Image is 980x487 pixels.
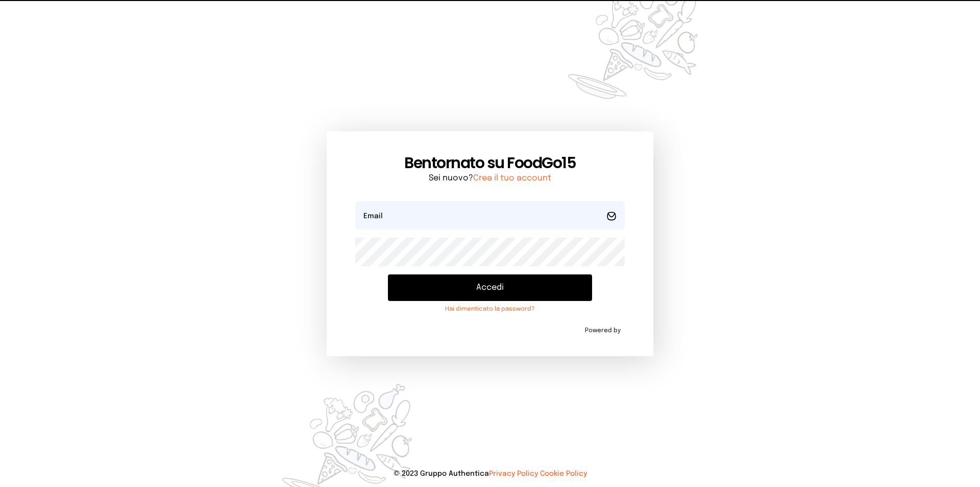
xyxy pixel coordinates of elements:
[540,470,587,477] a: Cookie Policy
[16,469,964,479] p: © 2023 Gruppo Authentica
[355,154,625,172] h1: Bentornato su FoodGo15
[355,172,625,184] p: Sei nuovo?
[473,174,551,182] a: Crea il tuo account
[585,327,621,335] span: Powered by
[489,470,538,477] a: Privacy Policy
[388,274,592,301] button: Accedi
[388,305,592,313] a: Hai dimenticato la password?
